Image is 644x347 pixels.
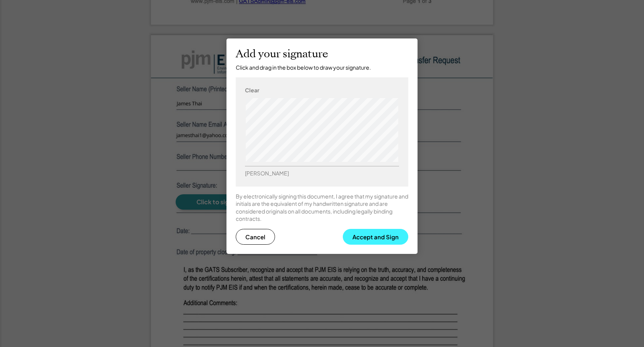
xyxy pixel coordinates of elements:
button: Accept and Sign [343,229,408,245]
div: [PERSON_NAME] [245,170,289,177]
h2: Add your signature [236,48,328,61]
div: By electronically signing this document, I agree that my signature and initials are the equivalen... [236,193,408,223]
div: Clear [245,87,259,94]
button: Cancel [236,229,275,245]
div: Click and drag in the box below to draw your signature. [236,64,371,72]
